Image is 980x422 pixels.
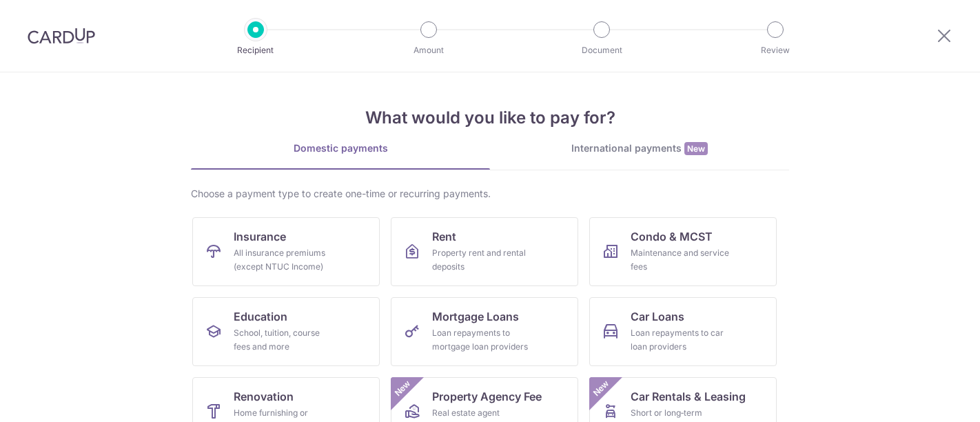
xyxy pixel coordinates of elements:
[631,388,746,405] span: Car Rentals & Leasing
[28,28,95,44] img: CardUp
[234,308,287,325] span: Education
[391,377,414,400] span: New
[432,228,456,245] span: Rent
[590,377,613,400] span: New
[551,43,653,57] p: Document
[234,228,286,245] span: Insurance
[234,326,333,354] div: School, tuition, course fees and more
[432,326,531,354] div: Loan repayments to mortgage loan providers
[432,388,542,405] span: Property Agency Fee
[724,43,826,57] p: Review
[432,308,519,325] span: Mortgage Loans
[684,142,708,155] span: New
[631,228,713,245] span: Condo & MCST
[631,326,730,354] div: Loan repayments to car loan providers
[192,297,380,366] a: EducationSchool, tuition, course fees and more
[631,246,730,274] div: Maintenance and service fees
[191,141,490,155] div: Domestic payments
[234,388,294,405] span: Renovation
[391,297,578,366] a: Mortgage LoansLoan repayments to mortgage loan providers
[391,217,578,286] a: RentProperty rent and rental deposits
[205,43,307,57] p: Recipient
[892,381,966,415] iframe: Opens a widget where you can find more information
[589,297,777,366] a: Car LoansLoan repayments to car loan providers
[234,246,333,274] div: All insurance premiums (except NTUC Income)
[192,217,380,286] a: InsuranceAll insurance premiums (except NTUC Income)
[191,105,789,130] h4: What would you like to pay for?
[191,187,789,201] div: Choose a payment type to create one-time or recurring payments.
[432,246,531,274] div: Property rent and rental deposits
[631,308,684,325] span: Car Loans
[589,217,777,286] a: Condo & MCSTMaintenance and service fees
[378,43,480,57] p: Amount
[490,141,789,156] div: International payments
